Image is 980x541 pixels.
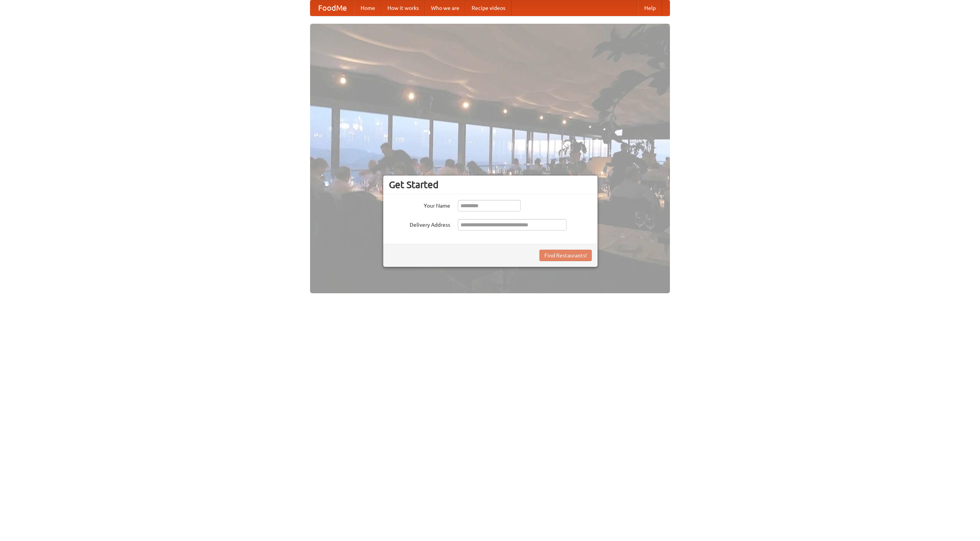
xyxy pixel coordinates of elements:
h3: Get Started [389,179,592,190]
a: Home [354,0,381,16]
label: Your Name [389,200,450,210]
label: Delivery Address [389,219,450,229]
button: Find Restaurants! [539,250,592,261]
a: Recipe videos [465,0,511,16]
a: How it works [381,0,425,16]
a: FoodMe [310,0,354,16]
a: Help [638,0,662,16]
a: Who we are [425,0,465,16]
